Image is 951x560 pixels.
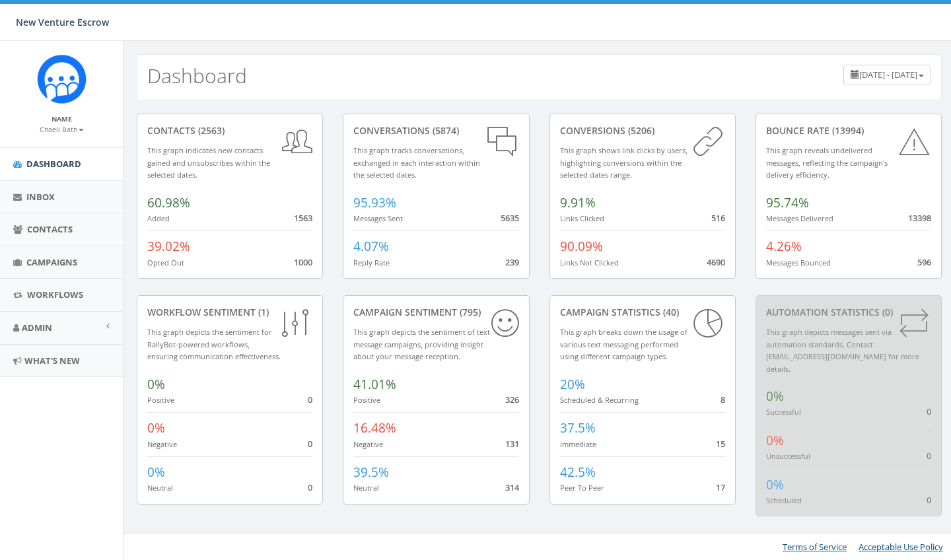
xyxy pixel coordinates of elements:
[766,432,784,449] span: 0%
[353,306,518,319] div: Campaign Sentiment
[707,256,725,268] span: 4690
[353,194,396,211] span: 95.93%
[908,212,931,224] span: 13398
[353,124,518,137] div: conversations
[294,212,312,224] span: 1563
[27,289,83,300] span: Workflows
[147,258,184,267] small: Opted Out
[40,123,84,135] a: Chaeli Bath
[560,483,604,493] small: Peer To Peer
[147,439,177,449] small: Negative
[721,394,725,405] span: 8
[716,481,725,493] span: 17
[660,306,679,318] span: (40)
[353,464,389,481] span: 39.5%
[147,419,165,437] span: 0%
[766,495,802,505] small: Scheduled
[147,464,165,481] span: 0%
[353,395,380,405] small: Positive
[26,256,77,268] span: Campaigns
[560,124,725,137] div: conversions
[766,407,801,417] small: Successful
[26,191,55,203] span: Inbox
[40,125,84,134] small: Chaeli Bath
[308,481,312,493] span: 0
[766,238,802,255] span: 4.26%
[353,327,490,361] small: This graph depicts the sentiment of text message campaigns, providing insight about your message ...
[353,419,396,437] span: 16.48%
[505,438,519,450] span: 131
[766,306,931,319] div: Automation Statistics
[147,306,312,319] div: Workflow Sentiment
[505,481,519,493] span: 314
[24,355,80,367] span: What's New
[195,124,225,137] span: (2563)
[294,256,312,268] span: 1000
[766,476,784,493] span: 0%
[505,256,519,268] span: 239
[256,306,269,318] span: (1)
[560,306,725,319] div: Campaign Statistics
[859,69,917,81] span: [DATE] - [DATE]
[147,145,270,180] small: This graph indicates new contacts gained and unsubscribes within the selected dates.
[560,258,619,267] small: Links Not Clicked
[147,238,190,255] span: 39.02%
[353,213,403,223] small: Messages Sent
[353,145,480,180] small: This graph tracks conversations, exchanged in each interaction within the selected dates.
[927,405,931,417] span: 0
[22,322,52,333] span: Admin
[766,388,784,405] span: 0%
[147,194,190,211] span: 60.98%
[147,483,173,493] small: Neutral
[927,494,931,506] span: 0
[783,541,847,553] a: Terms of Service
[560,238,603,255] span: 90.09%
[353,376,396,393] span: 41.01%
[560,194,596,211] span: 9.91%
[560,145,687,180] small: This graph shows link clicks by users, highlighting conversions within the selected dates range.
[353,439,383,449] small: Negative
[353,238,389,255] span: 4.07%
[501,212,519,224] span: 5635
[625,124,654,137] span: (5206)
[766,213,833,223] small: Messages Delivered
[147,213,170,223] small: Added
[505,394,519,405] span: 326
[147,327,281,361] small: This graph depicts the sentiment for RallyBot-powered workflows, ensuring communication effective...
[766,124,931,137] div: Bounce Rate
[147,65,247,87] h2: Dashboard
[880,306,893,318] span: (0)
[560,464,596,481] span: 42.5%
[560,376,585,393] span: 20%
[917,256,931,268] span: 596
[147,124,312,137] div: contacts
[26,158,81,170] span: Dashboard
[430,124,459,137] span: (5874)
[353,483,379,493] small: Neutral
[308,394,312,405] span: 0
[766,145,888,180] small: This graph reveals undelivered messages, reflecting the campaign's delivery efficiency.
[927,450,931,462] span: 0
[560,439,596,449] small: Immediate
[560,419,596,437] span: 37.5%
[560,395,639,405] small: Scheduled & Recurring
[711,212,725,224] span: 516
[27,223,73,235] span: Contacts
[308,438,312,450] span: 0
[766,194,809,211] span: 95.74%
[766,451,810,461] small: Unsuccessful
[716,438,725,450] span: 15
[859,541,943,553] a: Acceptable Use Policy
[353,258,390,267] small: Reply Rate
[147,376,165,393] span: 0%
[457,306,481,318] span: (795)
[560,327,687,361] small: This graph breaks down the usage of various text messaging performed using different campaign types.
[560,213,604,223] small: Links Clicked
[766,258,831,267] small: Messages Bounced
[829,124,864,137] span: (13994)
[16,16,109,28] span: New Venture Escrow
[766,327,919,374] small: This graph depicts messages sent via automation standards. Contact [EMAIL_ADDRESS][DOMAIN_NAME] f...
[147,395,174,405] small: Positive
[52,114,72,123] small: Name
[37,54,87,104] img: Rally_Corp_Icon_1.png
